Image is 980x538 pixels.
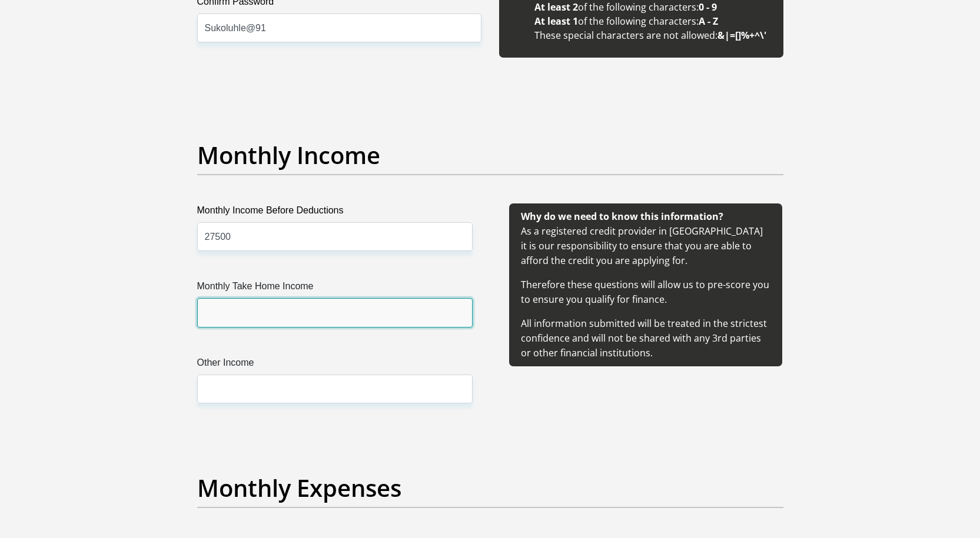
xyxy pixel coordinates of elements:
input: Monthly Take Home Income [197,298,473,327]
b: At least 1 [534,15,578,28]
b: Why do we need to know this information? [521,210,723,223]
b: At least 2 [534,1,578,14]
b: A - Z [699,15,718,28]
input: Confirm Password [197,14,481,42]
b: 0 - 9 [699,1,717,14]
h2: Monthly Income [197,141,783,169]
input: Monthly Income Before Deductions [197,222,473,251]
li: These special characters are not allowed: [534,28,772,42]
label: Monthly Income Before Deductions [197,203,473,222]
label: Monthly Take Home Income [197,279,473,298]
span: As a registered credit provider in [GEOGRAPHIC_DATA] it is our responsibility to ensure that you ... [521,210,769,359]
input: Other Income [197,375,473,403]
label: Other Income [197,356,473,375]
h2: Monthly Expenses [197,474,783,502]
li: of the following characters: [534,14,772,28]
b: &|=[]%+^\' [717,29,766,42]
